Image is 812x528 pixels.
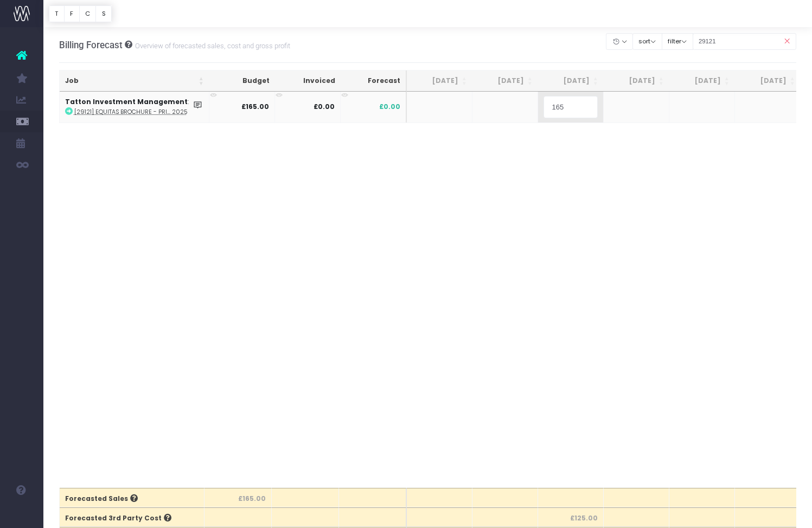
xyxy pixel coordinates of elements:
[59,40,123,50] span: Billing Forecast
[74,108,187,116] abbr: [29121] Equitas Brochure - Print - October 2025
[49,5,112,22] div: Vertical button group
[14,506,30,523] img: images/default_profile_image.png
[49,5,65,22] button: T
[209,70,275,92] th: Budget
[60,92,209,122] td: :
[538,507,604,527] th: £125.00
[64,5,80,22] button: F
[314,102,335,111] strong: £0.00
[632,33,662,50] button: sort
[662,33,693,50] button: filter
[65,494,138,504] span: Forecasted Sales
[65,97,188,106] strong: Tatton Investment Management
[669,70,735,92] th: Dec 25: activate to sort column ascending
[735,70,801,92] th: Jan 26: activate to sort column ascending
[79,5,97,22] button: C
[95,5,112,22] button: S
[604,70,669,92] th: Nov 25: activate to sort column ascending
[60,507,204,527] th: Forecasted 3rd Party Cost
[341,70,407,92] th: Forecast
[241,102,269,111] strong: £165.00
[407,70,472,92] th: Aug 25: activate to sort column ascending
[275,70,341,92] th: Invoiced
[60,70,209,92] th: Job: activate to sort column ascending
[379,102,400,112] span: £0.00
[538,70,604,92] th: Oct 25: activate to sort column ascending
[204,488,272,507] th: £165.00
[472,70,538,92] th: Sep 25: activate to sort column ascending
[132,40,290,50] small: Overview of forecasted sales, cost and gross profit
[693,33,797,50] input: Search...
